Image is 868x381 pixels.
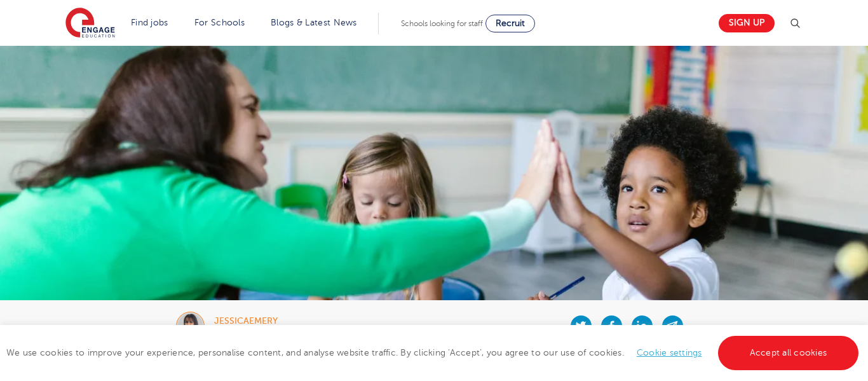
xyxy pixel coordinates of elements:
a: Blogs & Latest News [271,18,357,27]
a: Find jobs [131,18,168,27]
img: Engage Education [65,8,115,39]
a: Sign up [719,14,775,32]
span: We use cookies to improve your experience, personalise content, and analyse website traffic. By c... [6,348,862,357]
span: Schools looking for staff [401,19,483,28]
div: jessicaemery [214,317,287,326]
a: For Schools [194,18,245,27]
a: Accept all cookies [718,336,859,370]
a: Recruit [485,15,535,32]
span: Recruit [496,18,525,28]
a: Cookie settings [637,348,702,357]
